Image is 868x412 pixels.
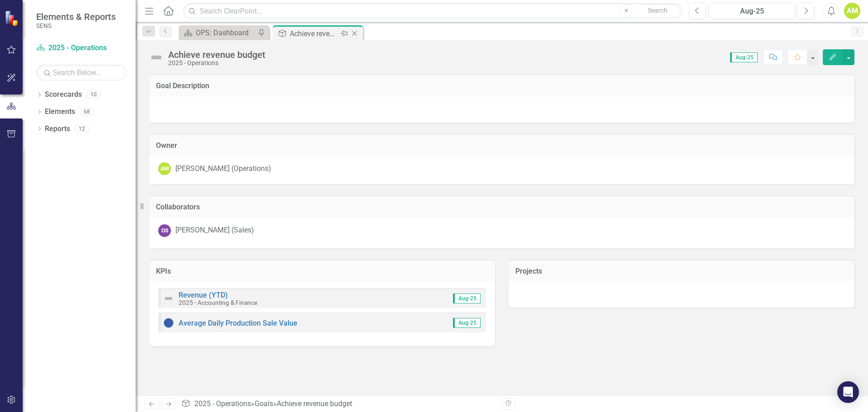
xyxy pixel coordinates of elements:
[635,5,680,17] button: Search
[196,27,255,38] div: OPS: Dashboard
[712,6,792,17] div: Aug-25
[648,7,667,14] span: Search
[168,50,265,60] div: Achieve revenue budget
[156,203,848,211] h3: Collaborators
[179,291,228,299] a: Revenue (YTD)
[175,225,254,236] div: [PERSON_NAME] (Sales)
[277,399,352,408] div: Achieve revenue budget
[194,399,251,408] a: 2025 - Operations
[181,399,495,409] div: » »
[36,11,116,22] span: Elements & Reports
[158,162,171,175] div: AM
[36,22,116,29] small: SENS
[86,91,101,99] div: 10
[80,108,94,116] div: 68
[730,52,758,62] span: Aug-25
[453,294,481,303] span: Aug-25
[156,267,488,275] h3: KPIs
[290,28,338,39] div: Achieve revenue budget
[156,142,848,150] h3: Owner
[837,381,859,403] div: Open Intercom Messenger
[45,107,75,117] a: Elements
[36,43,127,53] a: 2025 - Operations
[181,27,255,38] a: OPS: Dashboard
[158,224,171,237] div: OS
[168,60,265,66] div: 2025 - Operations
[45,124,70,134] a: Reports
[163,317,174,328] img: No Information
[515,267,848,275] h3: Projects
[255,399,273,408] a: Goals
[156,82,848,90] h3: Goal Description
[453,318,481,328] span: Aug-25
[5,10,20,26] img: ClearPoint Strategy
[75,125,89,133] div: 12
[45,90,82,100] a: Scorecards
[179,299,257,306] small: 2025 - Accounting & Finance
[149,50,164,65] img: Not Defined
[844,3,860,19] button: AM
[708,3,795,19] button: Aug-25
[183,3,682,19] input: Search ClearPoint...
[36,65,127,81] input: Search Below...
[175,164,271,174] div: [PERSON_NAME] (Operations)
[163,293,174,304] img: Not Defined
[179,319,297,327] a: Average Daily Production Sale Value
